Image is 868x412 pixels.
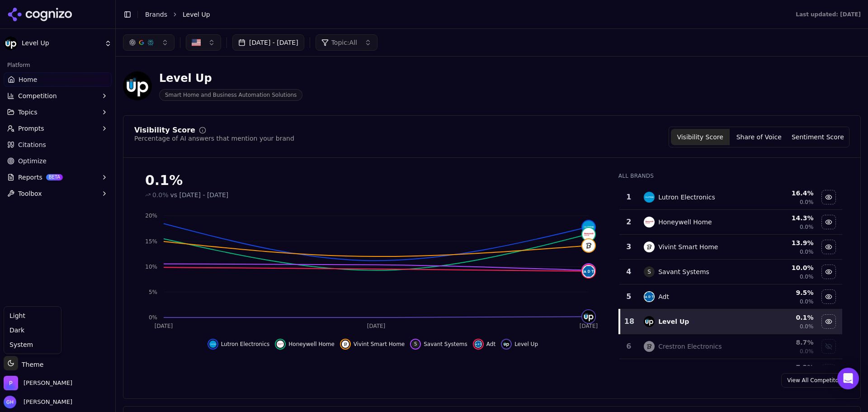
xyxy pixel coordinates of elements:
[623,217,635,227] div: 2
[145,172,600,189] div: 0.1%
[800,273,814,280] span: 0.0%
[342,341,349,348] img: vivint smart home
[145,11,167,18] a: Brands
[18,108,38,117] span: Topics
[19,75,37,84] span: Home
[367,323,386,329] tspan: [DATE]
[658,267,709,276] div: Savant Systems
[155,323,173,329] tspan: [DATE]
[149,289,157,295] tspan: 5%
[821,314,836,329] button: Hide level up data
[800,199,814,206] span: 0.0%
[18,91,57,100] span: Competition
[24,379,72,387] span: Perrill
[4,58,112,72] div: Platform
[755,288,813,297] div: 9.5 %
[755,338,813,347] div: 8.7 %
[18,361,43,368] span: Theme
[644,242,655,252] img: vivint smart home
[18,124,44,133] span: Prompts
[340,339,405,350] button: Hide vivint smart home data
[781,373,849,388] a: View All Competitors
[580,323,598,329] tspan: [DATE]
[755,213,813,223] div: 14.3 %
[232,34,304,51] button: [DATE] - [DATE]
[134,134,294,143] div: Percentage of AI answers that mention your brand
[170,190,229,199] span: vs [DATE] - [DATE]
[582,310,595,323] img: level up
[123,71,152,100] img: Level Up
[331,38,357,47] span: Topic: All
[183,10,210,19] span: Level Up
[788,129,847,145] button: Sentiment Score
[821,289,836,304] button: Hide adt data
[149,314,157,321] tspan: 0%
[4,376,18,390] img: Perrill
[4,36,18,51] img: Level Up
[221,341,270,348] span: Lutron Electronics
[152,190,169,199] span: 0.0%
[644,192,655,203] img: lutron electronics
[412,341,419,348] span: S
[755,189,813,198] div: 16.4 %
[209,341,217,348] img: lutron electronics
[503,341,510,348] img: level up
[145,10,778,19] nav: breadcrumb
[796,11,861,18] div: Last updated: [DATE]
[623,291,635,302] div: 5
[159,71,302,85] div: Level Up
[821,240,836,254] button: Hide vivint smart home data
[658,342,722,351] div: Crestron Electronics
[658,218,712,227] div: Honeywell Home
[821,215,836,229] button: Hide honeywell home data
[730,129,788,145] button: Share of Voice
[18,173,42,182] span: Reports
[159,89,302,101] span: Smart Home and Business Automation Solutions
[624,316,635,327] div: 18
[800,298,814,305] span: 0.0%
[582,239,595,252] img: vivint smart home
[4,376,72,390] button: Open organization switcher
[277,341,284,348] img: honeywell home
[755,313,813,322] div: 0.1 %
[582,265,595,278] img: adt
[6,337,59,352] div: System
[473,339,495,350] button: Hide adt data
[623,192,635,203] div: 1
[145,264,157,270] tspan: 10%
[755,363,813,372] div: 7.2 %
[18,140,46,149] span: Citations
[424,341,467,348] span: Savant Systems
[208,339,270,350] button: Hide lutron electronics data
[644,266,655,277] span: S
[623,266,635,277] div: 4
[755,238,813,247] div: 13.9 %
[134,127,195,134] div: Visibility Score
[22,39,101,47] span: Level Up
[4,396,72,408] button: Open user button
[145,213,157,219] tspan: 20%
[658,242,718,251] div: Vivint Smart Home
[755,263,813,272] div: 10.0 %
[20,398,72,406] span: [PERSON_NAME]
[486,341,495,348] span: Adt
[658,193,715,202] div: Lutron Electronics
[145,238,157,245] tspan: 15%
[46,174,63,180] span: BETA
[275,339,335,350] button: Hide honeywell home data
[475,341,482,348] img: adt
[800,223,814,231] span: 0.0%
[644,291,655,302] img: adt
[837,368,859,389] div: Open Intercom Messenger
[18,156,47,166] span: Optimize
[623,341,635,352] div: 6
[6,323,59,337] div: Dark
[6,308,59,323] div: Light
[410,339,467,350] button: Hide savant systems data
[800,348,814,355] span: 0.0%
[288,341,335,348] span: Honeywell Home
[4,396,16,408] img: Grace Hallen
[618,172,842,180] div: All Brands
[821,339,836,354] button: Show crestron electronics data
[192,38,201,47] img: United States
